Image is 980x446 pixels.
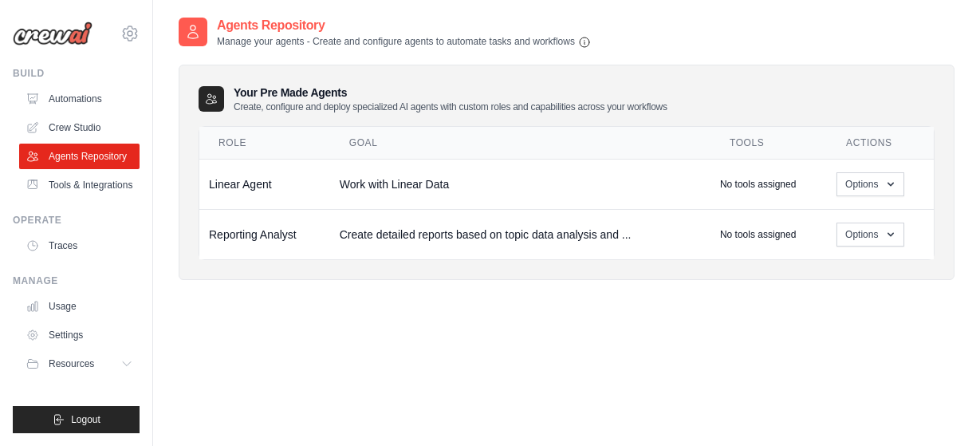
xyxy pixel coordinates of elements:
th: Actions [827,127,934,160]
iframe: Chat Widget [900,369,980,446]
h2: Agents Repository [217,16,591,35]
span: Resources [49,357,94,370]
a: Traces [19,233,140,259]
div: Build [13,67,140,80]
button: Logout [13,406,140,433]
button: Options [836,223,904,247]
th: Role [199,127,330,160]
img: Logo [13,22,92,45]
p: No tools assigned [720,228,796,241]
a: Agents Repository [19,144,140,169]
h3: Your Pre Made Agents [234,85,667,113]
a: Usage [19,294,140,319]
p: Create, configure and deploy specialized AI agents with custom roles and capabilities across your... [234,101,667,113]
p: Manage your agents - Create and configure agents to automate tasks and workflows [217,35,591,49]
td: Create detailed reports based on topic data analysis and ... [330,209,710,259]
td: Reporting Analyst [199,209,330,259]
span: Logout [71,413,100,426]
p: No tools assigned [720,178,796,191]
a: Settings [19,322,140,348]
button: Resources [19,351,140,377]
th: Tools [710,127,827,160]
a: Crew Studio [19,115,140,140]
td: Linear Agent [199,159,330,209]
a: Automations [19,86,140,112]
div: Manage [13,274,140,287]
div: Operate [13,214,140,227]
td: Work with Linear Data [330,159,710,209]
th: Goal [330,127,710,160]
button: Options [836,172,904,196]
a: Tools & Integrations [19,172,140,198]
